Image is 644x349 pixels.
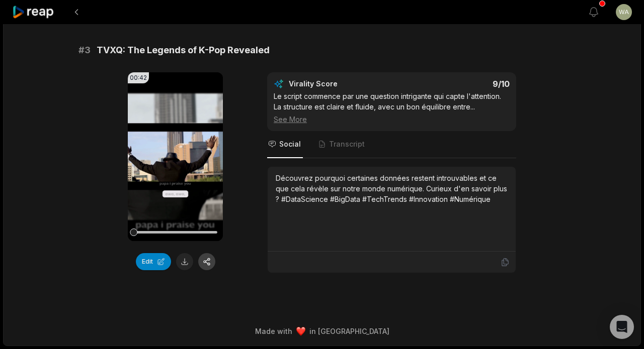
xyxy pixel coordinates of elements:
[289,79,397,89] div: Virality Score
[128,72,223,241] video: Your browser does not support mp4 format.
[267,131,516,158] nav: Tabs
[274,114,510,125] div: See More
[13,326,631,336] div: Made with in [GEOGRAPHIC_DATA]
[329,139,365,149] span: Transcript
[78,43,91,57] span: # 3
[276,173,508,204] div: Découvrez pourquoi certaines données restent introuvables et ce que cela révèle sur notre monde n...
[274,91,510,125] div: Le script commence par une question intrigante qui capte l'attention. La structure est claire et ...
[610,315,634,339] div: Open Intercom Messenger
[296,327,305,336] img: heart emoji
[97,43,270,57] span: TVXQ: The Legends of K-Pop Revealed
[402,79,510,89] div: 9 /10
[279,139,301,149] span: Social
[136,253,171,270] button: Edit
